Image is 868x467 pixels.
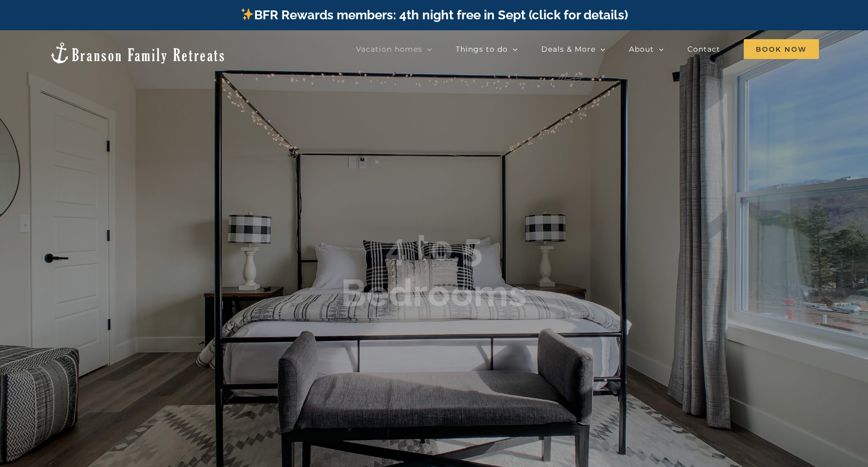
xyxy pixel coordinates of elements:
a: Book Now [744,39,819,60]
a: Contact [687,39,720,60]
span: Deals & More [541,45,596,53]
img: Branson Family Retreats Logo [49,41,226,65]
img: ✨ [241,8,254,20]
a: Deals & More [541,39,605,60]
span: Contact [687,45,720,53]
span: Vacation homes [356,45,422,53]
a: Vacation homes [356,39,432,60]
a: BFR Rewards members: 4th night free in Sept (click for details) [240,7,628,22]
a: About [629,39,664,60]
b: 4 to 5 Bedrooms [341,225,527,314]
span: About [629,45,654,53]
nav: Main Menu [356,39,819,60]
span: Things to do [456,45,508,53]
a: Things to do [456,39,518,60]
span: Book Now [744,39,819,59]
